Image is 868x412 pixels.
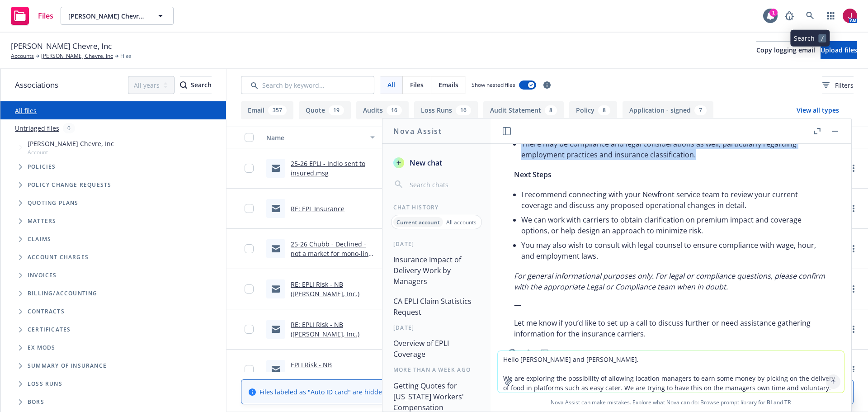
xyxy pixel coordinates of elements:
input: Search by keyword... [241,76,374,94]
span: [PERSON_NAME] Chevre, Inc [68,11,146,21]
a: more [848,243,859,254]
div: 0 [63,123,75,133]
span: Filters [822,81,854,90]
span: Emails [439,80,458,90]
a: Accounts [11,52,34,60]
input: Toggle Row Selected [245,284,254,294]
button: New chat [390,155,483,171]
a: more [848,284,859,294]
button: SearchSearch [180,76,212,94]
span: Show nested files [472,81,515,89]
a: RE: EPL Insurance [291,204,344,213]
div: Tree Example [0,137,226,284]
span: Files [120,52,132,60]
span: Account charges [28,255,89,260]
span: Loss Runs [28,381,62,387]
li: You may also wish to consult with legal counsel to ensure compliance with wage, hour, and employm... [521,238,828,263]
a: more [848,203,859,214]
span: Next Steps [514,170,552,180]
button: CA EPLI Claim Statistics Request [390,293,483,320]
span: Matters [28,218,56,224]
img: photo [843,9,857,23]
button: Overview of EPLI Coverage [390,335,483,362]
em: For general informational purposes only. For legal or compliance questions, please confirm with t... [514,271,825,292]
span: New chat [408,157,442,168]
p: All accounts [446,218,476,226]
a: BI [767,398,772,406]
span: [PERSON_NAME] Chevre, Inc [28,139,114,148]
span: Account [28,148,114,156]
a: more [848,364,859,375]
a: 25-26 EPLI - Indio sent to insured.msg [291,159,365,177]
span: Claims [28,237,51,242]
input: Select all [245,133,254,142]
span: Upload files [821,46,857,54]
div: [DATE] [382,240,491,248]
span: BORs [28,399,44,405]
a: Switch app [822,7,840,25]
span: Invoices [28,273,57,278]
span: Files [410,80,424,90]
button: Loss Runs [414,101,478,119]
div: 19 [329,105,344,115]
button: View all types [782,101,854,119]
button: File type [378,127,494,148]
p: Current account [396,218,440,226]
button: Thumbs down [538,346,552,359]
span: [PERSON_NAME] Chevre, Inc [11,40,112,52]
button: Filters [822,76,854,94]
input: Toggle Row Selected [245,164,254,173]
div: 357 [268,105,287,115]
a: All files [15,106,37,115]
span: Contracts [28,309,65,314]
div: 8 [598,105,610,115]
svg: Search [180,81,187,89]
button: [PERSON_NAME] Chevre, Inc [61,7,174,25]
span: Policy change requests [28,182,111,188]
div: 16 [456,105,471,115]
h1: Nova Assist [393,126,442,137]
span: Associations [15,79,58,91]
button: Name [263,127,378,148]
svg: Copy to clipboard [508,349,516,357]
div: Chat History [382,204,491,211]
a: Untriaged files [15,123,59,133]
div: 7 [694,105,707,115]
span: Certificates [28,327,71,332]
span: Nova Assist can make mistakes. Explore what Nova can do: Browse prompt library for and [494,393,848,412]
button: Email [241,101,293,119]
a: EPLI Risk - NB ([PERSON_NAME], Inc.) [291,360,359,379]
p: — [514,299,828,310]
li: There may be compliance and legal considerations as well, particularly regarding employment pract... [521,137,828,162]
li: We can work with carriers to obtain clarification on premium impact and coverage options, or help... [521,213,828,238]
input: Toggle Row Selected [245,325,254,334]
button: Audit Statement [483,101,564,119]
div: Search [180,76,212,94]
div: 8 [545,105,557,115]
span: Files [38,12,53,19]
input: Search chats [408,178,480,191]
button: Upload files [821,41,857,59]
a: Files [7,3,57,28]
a: Search [801,7,819,25]
div: Folder Tree Example [0,284,226,411]
a: RE: EPLI Risk - NB ([PERSON_NAME], Inc.) [291,320,359,338]
a: Report a Bug [780,7,798,25]
div: 1 [769,9,778,17]
div: 16 [387,105,402,115]
span: Quoting plans [28,200,79,206]
button: Copy logging email [756,41,815,59]
div: [DATE] [382,324,491,331]
a: more [848,163,859,174]
a: RE: EPLI Risk - NB ([PERSON_NAME], Inc.) [291,280,359,298]
input: Toggle Row Selected [245,204,254,213]
span: Copy logging email [756,46,815,54]
button: Quote [299,101,351,119]
li: I recommend connecting with your Newfront service team to review your current coverage and discus... [521,187,828,213]
a: 25-26 Chubb - Declined - not a market for mono-line EPLI in [GEOGRAPHIC_DATA]msg [291,240,372,277]
button: Insurance Impact of Delivery Work by Managers [390,251,483,289]
span: Summary of insurance [28,363,107,369]
span: All [387,80,395,90]
a: [PERSON_NAME] Chevre, Inc [41,52,113,60]
span: Filters [835,81,854,90]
